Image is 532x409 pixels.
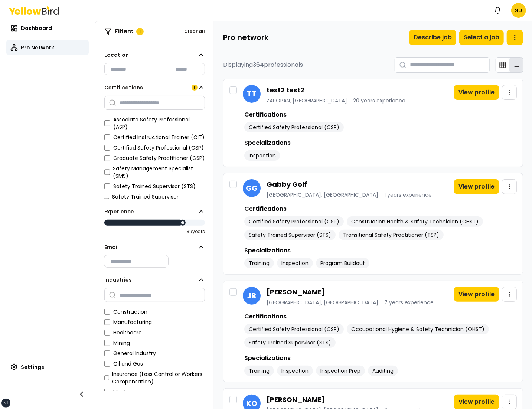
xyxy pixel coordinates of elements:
[104,169,110,175] input: Safety Management Specialist (SMS)
[384,299,434,306] span: 7 years experience
[104,120,110,126] input: Associate Safety Professional (ASP)
[6,360,89,374] a: Settings
[136,28,144,35] div: 1
[454,85,499,100] button: View profile
[6,21,89,36] a: Dashboard
[384,191,432,199] span: 1 years experience
[277,258,313,268] span: Inspection
[223,60,303,69] p: Displaying 364 professionals
[104,208,205,215] button: Experience
[112,193,205,208] span: Safety Trained Supervisor Construction (STSC)
[113,360,143,367] span: Oil and Gas
[511,3,526,18] span: SU
[113,134,205,141] span: Certified Instructional Trainer (CIT)
[104,330,110,336] input: Healthcare
[267,395,325,405] h3: [PERSON_NAME]
[104,361,110,367] input: Oil and Gas
[112,370,205,385] span: Insurance (Loss Control or Workers Compensation)
[244,246,517,255] h4: Specializations
[244,204,517,213] h4: Certifications
[454,287,499,302] button: View profile
[6,40,89,55] a: Pro Network
[113,388,136,396] span: Maritime
[243,85,261,103] div: TT
[113,116,205,131] span: Associate Safety Professional (ASP)
[104,51,205,59] button: Location
[104,243,205,251] button: Email
[104,155,110,161] input: Graduate Safety Practitioner (GSP)
[267,85,304,95] h3: test2 test2
[244,150,280,161] span: Inspection
[409,30,456,45] button: Describe job
[113,318,152,326] span: Manufacturing
[244,354,517,363] h4: Specializations
[244,337,336,348] span: Safety Trained Supervisor (STS)
[104,84,189,91] h4: Certifications
[113,329,142,336] span: Healthcare
[113,154,205,162] span: Graduate Safety Practitioner (GSP)
[104,145,110,151] input: Certified Safety Professional (CSP)
[104,375,109,381] input: Insurance (Loss Control or Workers Compensation)
[104,350,110,356] input: General Industry
[184,29,205,35] button: Clear all
[243,179,261,197] div: GG
[244,324,344,334] span: Certified Safety Professional (CSP)
[277,366,313,376] span: Inspection
[339,230,444,240] span: Transitional Safety Practitioner (TSP)
[244,230,336,240] span: Safety Trained Supervisor (STS)
[244,312,517,321] h4: Certifications
[347,324,489,334] span: Occupational Hygiene & Safety Technician (OHST)
[113,165,205,180] span: Safety Management Specialist (SMS)
[267,191,378,199] span: [GEOGRAPHIC_DATA], [GEOGRAPHIC_DATA]
[267,287,325,297] h3: [PERSON_NAME]
[113,144,204,151] span: Certified Safety Professional (CSP)
[192,85,198,91] div: 1
[115,27,133,36] h3: Filters
[316,366,365,376] span: Inspection Prep
[113,339,130,347] span: Mining
[104,183,110,189] input: Safety Trained Supervisor (STS)
[459,30,504,45] button: Select a job
[104,340,110,346] input: Mining
[454,179,499,194] button: View profile
[267,299,378,306] span: [GEOGRAPHIC_DATA], [GEOGRAPHIC_DATA]
[104,309,110,315] input: Construction
[104,208,198,215] h4: Experience
[104,197,109,203] input: Safety Trained Supervisor Construction (STSC)
[113,350,156,357] span: General Industry
[104,134,110,140] input: Certified Instructional Trainer (CIT)
[104,51,198,59] h4: Location
[244,366,274,376] span: Training
[244,216,344,227] span: Certified Safety Professional (CSP)
[104,84,205,91] button: Certifications1
[353,97,405,104] span: 20 years experience
[104,243,198,251] h4: Email
[223,32,268,43] h2: Pro network
[244,122,344,132] span: Certified Safety Professional (CSP)
[113,183,196,190] span: Safety Trained Supervisor (STS)
[368,366,398,376] span: Auditing
[21,363,44,371] span: Settings
[113,308,147,315] span: Construction
[21,44,54,51] span: Pro Network
[104,319,110,325] input: Manufacturing
[104,276,205,284] button: Industries
[267,97,347,104] span: ZAPOPAN, [GEOGRAPHIC_DATA]
[21,24,52,32] span: Dashboard
[267,179,307,190] h3: Gabby Golf
[316,258,369,268] span: Program Buildout
[347,216,483,227] span: Construction Health & Safety Technician (CHST)
[104,276,198,284] h4: Industries
[104,229,205,235] div: 39 years
[244,110,517,119] h4: Certifications
[244,138,517,147] h4: Specializations
[244,258,274,268] span: Training
[243,287,261,305] div: JB
[3,400,9,406] div: xl
[104,389,110,395] input: Maritime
